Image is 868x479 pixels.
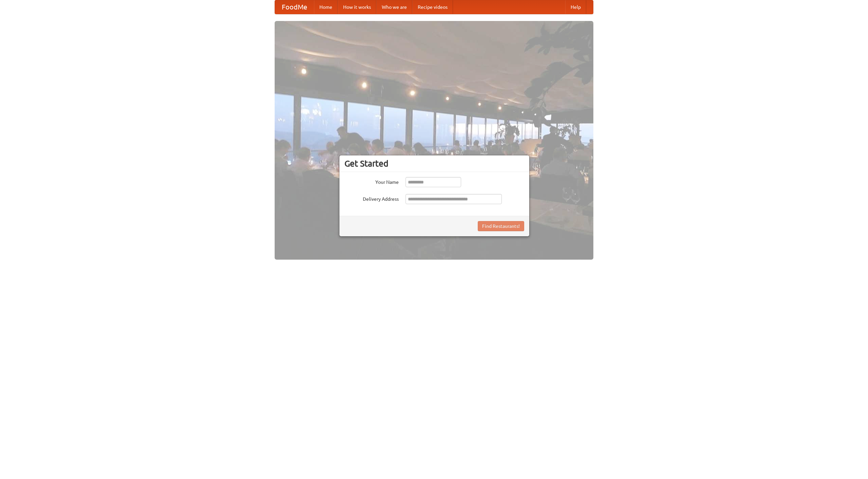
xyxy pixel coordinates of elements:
a: FoodMe [275,0,314,14]
a: Help [565,0,586,14]
a: How it works [338,0,376,14]
a: Home [314,0,338,14]
button: Find Restaurants! [478,221,524,231]
a: Recipe videos [412,0,453,14]
label: Your Name [344,177,399,186]
a: Who we are [376,0,412,14]
label: Delivery Address [344,194,399,202]
h3: Get Started [344,158,524,169]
